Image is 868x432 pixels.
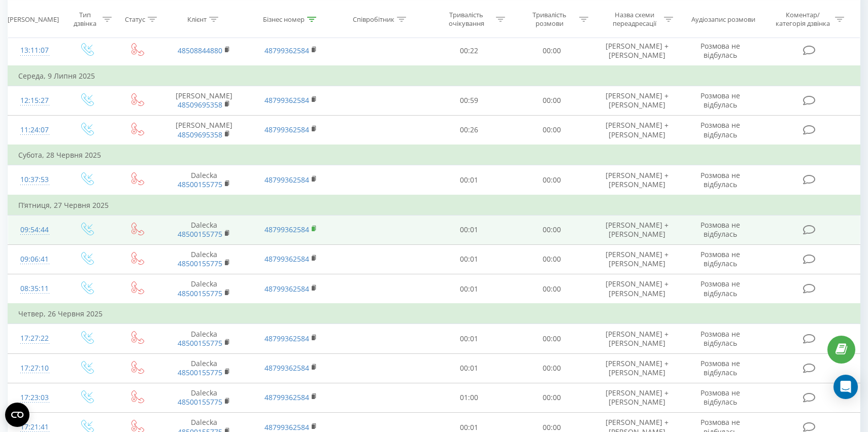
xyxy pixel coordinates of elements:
a: 48799362584 [264,225,309,234]
span: Розмова не відбулась [700,279,740,298]
div: Тривалість очікування [439,11,493,28]
td: [PERSON_NAME] + [PERSON_NAME] [593,115,680,145]
td: [PERSON_NAME] + [PERSON_NAME] [593,36,680,66]
div: 12:15:27 [18,91,51,111]
span: Розмова не відбулась [700,329,740,348]
td: 00:01 [427,165,511,195]
div: Співробітник [353,15,394,23]
a: 48799362584 [264,363,309,373]
div: [PERSON_NAME] [8,15,59,23]
td: Dalecka [161,244,247,274]
span: Розмова не відбулась [700,220,740,239]
a: 48799362584 [264,46,309,55]
td: Середа, 9 Липня 2025 [8,66,860,86]
a: 48500155775 [178,179,222,189]
a: 48500155775 [178,229,222,239]
div: Тривалість розмови [522,11,577,28]
td: [PERSON_NAME] + [PERSON_NAME] [593,274,680,304]
td: 00:00 [511,383,594,412]
td: [PERSON_NAME] + [PERSON_NAME] [593,244,680,274]
div: 10:37:53 [18,170,51,190]
a: 48508844880 [178,46,222,55]
td: 00:00 [511,36,594,66]
td: Dalecka [161,383,247,412]
td: 01:00 [427,383,511,412]
a: 48799362584 [264,125,309,134]
a: 48500155775 [178,338,222,348]
td: П’ятниця, 27 Червня 2025 [8,195,860,215]
td: [PERSON_NAME] + [PERSON_NAME] [593,165,680,195]
span: Розмова не відбулась [700,249,740,268]
div: 11:24:07 [18,120,51,140]
div: 13:11:07 [18,41,51,60]
a: 48500155775 [178,289,222,298]
td: 00:00 [511,115,594,145]
td: 00:00 [511,215,594,244]
td: [PERSON_NAME] + [PERSON_NAME] [593,353,680,383]
a: 48500155775 [178,397,222,407]
a: 48799362584 [264,95,309,105]
span: Розмова не відбулась [700,41,740,60]
td: Dalecka [161,165,247,195]
a: 48509695358 [178,130,222,139]
a: 48799362584 [264,334,309,343]
a: 48799362584 [264,392,309,402]
div: 08:35:11 [18,279,51,299]
td: Dalecka [161,353,247,383]
td: [PERSON_NAME] + [PERSON_NAME] [593,215,680,244]
div: Open Intercom Messenger [833,375,858,399]
td: 00:26 [427,115,511,145]
td: 00:01 [427,324,511,353]
a: 48500155775 [178,368,222,377]
a: 48509695358 [178,100,222,110]
div: Бізнес номер [263,15,305,23]
div: 17:23:03 [18,388,51,408]
div: 09:06:41 [18,249,51,269]
td: [PERSON_NAME] + [PERSON_NAME] [593,86,680,115]
td: 00:01 [427,244,511,274]
span: Розмова не відбулась [700,91,740,110]
span: Розмова не відбулась [700,120,740,139]
td: 00:22 [427,36,511,66]
div: Клієнт [187,15,207,23]
td: 00:00 [511,274,594,304]
span: Розмова не відбулась [700,170,740,189]
a: 48500155775 [178,259,222,268]
td: 00:01 [427,274,511,304]
a: 48799362584 [264,254,309,264]
td: [PERSON_NAME] + [PERSON_NAME] [593,324,680,353]
div: 09:54:44 [18,220,51,240]
td: [PERSON_NAME] [161,115,247,145]
td: 00:01 [427,215,511,244]
span: Розмова не відбулась [700,358,740,377]
td: [PERSON_NAME] [161,86,247,115]
td: 00:00 [511,165,594,195]
div: 17:27:22 [18,329,51,348]
span: Розмова не відбулась [700,388,740,407]
td: 00:59 [427,86,511,115]
a: 48799362584 [264,422,309,432]
td: Субота, 28 Червня 2025 [8,145,860,165]
div: Тип дзвінка [70,11,100,28]
td: 00:00 [511,324,594,353]
td: 00:01 [427,353,511,383]
div: Коментар/категорія дзвінка [773,11,832,28]
td: Dalecka [161,274,247,304]
button: Open CMP widget [5,403,29,427]
td: 00:00 [511,86,594,115]
a: 48799362584 [264,284,309,294]
div: 17:27:10 [18,358,51,378]
div: Статус [125,15,145,23]
td: [PERSON_NAME] + [PERSON_NAME] [593,383,680,412]
a: 48799362584 [264,175,309,185]
td: Dalecka [161,324,247,353]
td: Четвер, 26 Червня 2025 [8,304,860,324]
td: 00:00 [511,353,594,383]
td: Dalecka [161,215,247,244]
div: Аудіозапис розмови [691,15,755,23]
div: Назва схеми переадресації [607,11,661,28]
td: 00:00 [511,244,594,274]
